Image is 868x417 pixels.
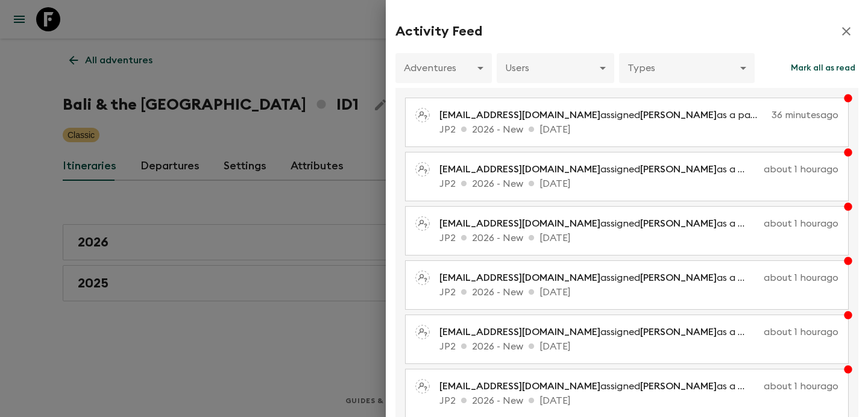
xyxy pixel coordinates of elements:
[764,325,838,339] p: about 1 hour ago
[640,381,717,391] span: [PERSON_NAME]
[395,51,492,85] div: Adventures
[439,379,759,393] p: assigned as a pack leader
[439,165,600,174] span: [EMAIL_ADDRESS][DOMAIN_NAME]
[439,327,600,337] span: [EMAIL_ADDRESS][DOMAIN_NAME]
[439,381,600,391] span: [EMAIL_ADDRESS][DOMAIN_NAME]
[439,122,838,137] p: JP2 2026 - New [DATE]
[619,51,755,85] div: Types
[764,379,838,393] p: about 1 hour ago
[439,285,838,299] p: JP2 2026 - New [DATE]
[439,219,600,228] span: [EMAIL_ADDRESS][DOMAIN_NAME]
[772,108,838,122] p: 36 minutes ago
[439,108,767,122] p: assigned as a pack leader
[788,53,858,83] button: Mark all as read
[640,219,717,228] span: [PERSON_NAME]
[439,339,838,354] p: JP2 2026 - New [DATE]
[439,393,838,408] p: JP2 2026 - New [DATE]
[640,327,717,337] span: [PERSON_NAME]
[640,110,717,120] span: [PERSON_NAME]
[764,162,838,177] p: about 1 hour ago
[439,216,759,231] p: assigned as a pack leader
[395,24,482,39] h2: Activity Feed
[439,271,759,285] p: assigned as a pack leader
[764,216,838,231] p: about 1 hour ago
[439,325,759,339] p: assigned as a pack leader
[497,51,614,85] div: Users
[640,273,717,283] span: [PERSON_NAME]
[439,273,600,283] span: [EMAIL_ADDRESS][DOMAIN_NAME]
[439,231,838,245] p: JP2 2026 - New [DATE]
[439,177,838,191] p: JP2 2026 - New [DATE]
[439,110,600,120] span: [EMAIL_ADDRESS][DOMAIN_NAME]
[439,162,759,177] p: assigned as a pack leader
[640,165,717,174] span: [PERSON_NAME]
[764,271,838,285] p: about 1 hour ago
